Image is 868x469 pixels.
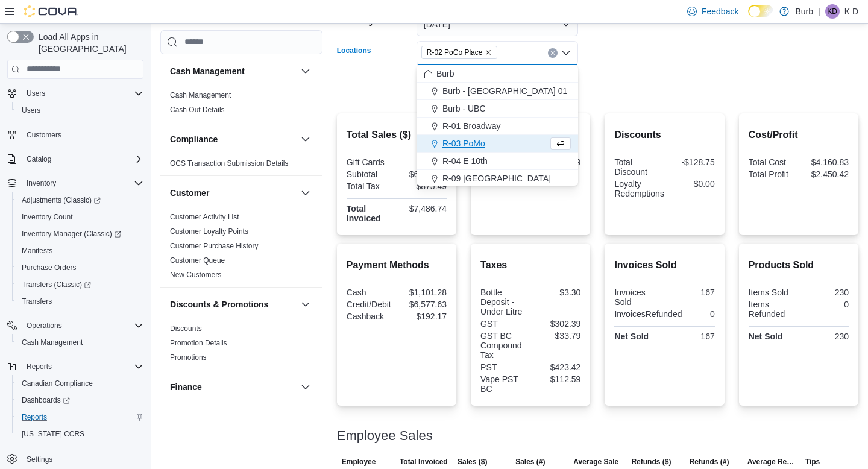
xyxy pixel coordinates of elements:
[22,297,52,306] span: Transfers
[170,105,225,114] a: Cash Out Details
[12,242,148,259] button: Manifests
[485,49,492,56] button: Remove R-02 PoCo Place from selection in this group
[667,157,715,167] div: -$128.75
[12,293,148,310] button: Transfers
[27,321,62,330] span: Operations
[12,392,148,409] a: Dashboards
[533,319,580,329] div: $302.39
[801,300,849,309] div: 0
[749,169,796,179] div: Total Profit
[24,5,78,17] img: Cova
[442,85,567,97] span: Burb - [GEOGRAPHIC_DATA] 01
[22,105,40,115] span: Users
[667,332,715,341] div: 167
[399,204,447,213] div: $7,486.74
[170,91,231,99] a: Cash Management
[561,48,571,58] button: Close list of options
[27,362,52,371] span: Reports
[12,102,148,119] button: Users
[17,227,126,241] a: Inventory Manager (Classic)
[347,169,394,179] div: Subtotal
[22,338,83,347] span: Cash Management
[480,362,528,372] div: PST
[337,46,371,55] label: Locations
[399,169,447,179] div: $6,611.25
[17,376,98,391] a: Canadian Compliance
[795,4,813,19] p: Burb
[825,4,840,19] div: K D
[17,427,89,441] a: [US_STATE] CCRS
[170,353,207,362] span: Promotions
[22,176,61,190] button: Inventory
[12,192,148,209] a: Adjustments (Classic)
[749,157,796,167] div: Total Cost
[12,276,148,293] a: Transfers (Classic)
[170,381,202,393] h3: Finance
[417,135,578,153] button: R-03 PoMo
[17,277,143,292] span: Transfers (Classic)
[399,288,447,297] div: $1,101.28
[614,128,714,142] h2: Discounts
[417,118,578,135] button: R-01 Broadway
[22,318,67,333] button: Operations
[22,318,143,333] span: Operations
[818,4,820,19] p: |
[17,410,52,424] a: Reports
[17,193,105,207] a: Adjustments (Classic)
[12,259,148,276] button: Purchase Orders
[417,65,578,240] div: Choose from the following options
[170,271,221,279] a: New Customers
[801,332,849,341] div: 230
[22,176,143,190] span: Inventory
[417,100,578,118] button: Burb - UBC
[417,12,578,36] button: [DATE]
[170,241,259,251] span: Customer Purchase History
[170,339,227,347] a: Promotion Details
[170,324,202,333] span: Discounts
[22,152,56,166] button: Catalog
[170,256,225,265] a: Customer Queue
[399,181,447,191] div: $875.49
[631,457,671,467] span: Refunds ($)
[160,321,322,370] div: Discounts & Promotions
[347,128,447,142] h2: Total Sales ($)
[22,86,50,101] button: Users
[347,258,447,272] h2: Payment Methods
[298,380,313,394] button: Finance
[27,455,52,464] span: Settings
[827,4,837,19] span: KD
[160,210,322,287] div: Customer
[22,412,47,422] span: Reports
[170,324,202,333] a: Discounts
[458,457,487,467] span: Sales ($)
[2,358,148,375] button: Reports
[170,212,239,222] span: Customer Activity List
[170,133,296,145] button: Compliance
[342,457,376,467] span: Employee
[298,64,313,78] button: Cash Management
[17,294,143,309] span: Transfers
[442,137,485,150] span: R-03 PoMo
[427,46,483,58] span: R-02 PoCo Place
[170,213,239,221] a: Customer Activity List
[690,457,729,467] span: Refunds (#)
[347,312,394,321] div: Cashback
[2,126,148,143] button: Customers
[22,359,57,374] button: Reports
[22,451,143,466] span: Settings
[614,157,662,177] div: Total Discount
[298,297,313,312] button: Discounts & Promotions
[480,374,528,394] div: Vape PST BC
[17,260,143,275] span: Purchase Orders
[17,335,87,350] a: Cash Management
[17,260,81,275] a: Purchase Orders
[22,128,66,142] a: Customers
[399,300,447,309] div: $6,577.63
[480,319,528,329] div: GST
[2,85,148,102] button: Users
[170,90,231,100] span: Cash Management
[17,294,57,309] a: Transfers
[160,404,322,438] div: Finance
[2,450,148,467] button: Settings
[417,65,578,83] button: Burb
